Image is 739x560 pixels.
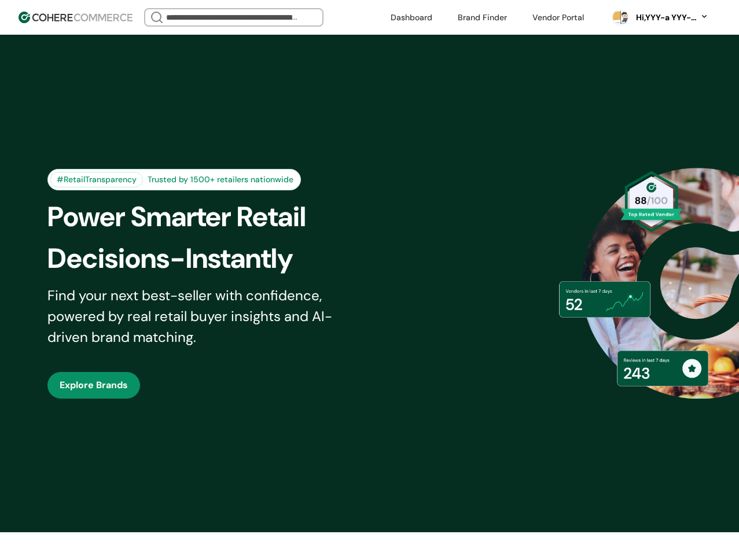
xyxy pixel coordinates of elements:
[47,196,381,238] div: Power Smarter Retail
[19,12,133,23] img: Cohere Logo
[50,172,143,187] div: #RetailTransparency
[143,174,298,186] div: Trusted by 1500+ retailers nationwide
[47,372,140,399] button: Explore Brands
[634,12,709,24] button: Hi,YYY-a YYY-aa
[47,285,364,348] div: Find your next best-seller with confidence, powered by real retail buyer insights and AI-driven b...
[612,9,629,26] svg: 0 percent
[47,238,381,279] div: Decisions-Instantly
[634,12,697,24] div: Hi, YYY-a YYY-aa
